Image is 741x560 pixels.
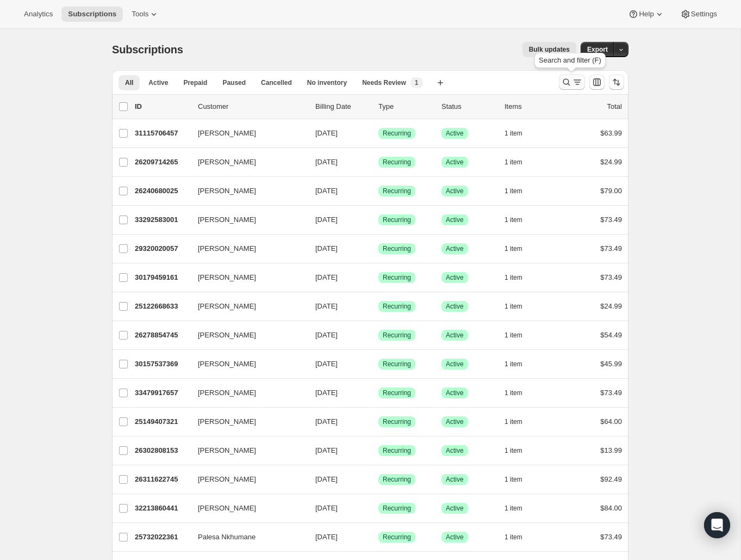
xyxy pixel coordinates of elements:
[135,186,189,196] p: 26240680025
[135,212,622,227] div: 33292583001[PERSON_NAME][DATE]SuccessRecurringSuccessActive1 item$73.49
[446,475,464,484] span: Active
[559,75,585,90] button: Search and filter results
[505,389,522,397] span: 1 item
[446,389,464,397] span: Active
[383,158,411,167] span: Recurring
[135,183,622,199] div: 26240680025[PERSON_NAME][DATE]SuccessRecurringSuccessActive1 item$79.00
[191,182,300,200] button: [PERSON_NAME]
[132,10,148,19] span: Tools
[198,503,256,514] span: [PERSON_NAME]
[315,504,338,512] span: [DATE]
[222,78,246,87] span: Paused
[135,272,189,283] p: 30179459161
[135,532,189,543] p: 25732022361
[522,42,576,57] button: Bulk updates
[135,270,622,285] div: 30179459161[PERSON_NAME][DATE]SuccessRecurringSuccessActive1 item$73.49
[600,360,622,368] span: $45.99
[600,533,622,541] span: $73.49
[383,129,411,138] span: Recurring
[191,500,300,517] button: [PERSON_NAME]
[198,416,256,427] span: [PERSON_NAME]
[191,240,300,257] button: [PERSON_NAME]
[135,214,189,225] p: 33292583001
[135,416,189,427] p: 25149407321
[191,413,300,430] button: [PERSON_NAME]
[505,158,522,167] span: 1 item
[600,446,622,454] span: $13.99
[135,443,622,458] div: 26302808153[PERSON_NAME][DATE]SuccessRecurringSuccessActive1 item$13.99
[198,474,256,485] span: [PERSON_NAME]
[609,75,624,90] button: Sort the results
[691,10,717,19] span: Settings
[600,129,622,137] span: $63.99
[505,299,534,314] button: 1 item
[135,530,622,545] div: 25732022361Palesa Nkhumane[DATE]SuccessRecurringSuccessActive1 item$73.49
[198,301,256,312] span: [PERSON_NAME]
[315,129,338,137] span: [DATE]
[446,273,464,282] span: Active
[505,302,522,311] span: 1 item
[191,269,300,286] button: [PERSON_NAME]
[135,385,622,401] div: 33479917657[PERSON_NAME][DATE]SuccessRecurringSuccessActive1 item$73.49
[505,331,522,340] span: 1 item
[383,475,411,484] span: Recurring
[446,244,464,253] span: Active
[383,504,411,513] span: Recurring
[505,360,522,368] span: 1 item
[505,504,522,513] span: 1 item
[383,533,411,541] span: Recurring
[505,241,534,256] button: 1 item
[125,78,133,87] span: All
[383,360,411,368] span: Recurring
[378,101,433,112] div: Type
[135,330,189,341] p: 26278854745
[191,211,300,229] button: [PERSON_NAME]
[125,7,166,22] button: Tools
[135,243,189,254] p: 29320020057
[505,533,522,541] span: 1 item
[383,187,411,195] span: Recurring
[191,442,300,459] button: [PERSON_NAME]
[600,244,622,253] span: $73.49
[135,359,189,370] p: 30157537369
[135,299,622,314] div: 25122668633[PERSON_NAME][DATE]SuccessRecurringSuccessActive1 item$24.99
[315,331,338,339] span: [DATE]
[529,45,570,54] span: Bulk updates
[315,446,338,454] span: [DATE]
[198,387,256,398] span: [PERSON_NAME]
[621,7,671,22] button: Help
[505,414,534,429] button: 1 item
[315,273,338,281] span: [DATE]
[600,504,622,512] span: $84.00
[135,328,622,343] div: 26278854745[PERSON_NAME][DATE]SuccessRecurringSuccessActive1 item$54.49
[191,355,300,373] button: [PERSON_NAME]
[505,270,534,285] button: 1 item
[383,302,411,311] span: Recurring
[362,78,406,87] span: Needs Review
[505,187,522,195] span: 1 item
[505,126,534,141] button: 1 item
[505,417,522,426] span: 1 item
[315,101,370,112] p: Billing Date
[198,128,256,139] span: [PERSON_NAME]
[446,331,464,340] span: Active
[505,328,534,343] button: 1 item
[198,272,256,283] span: [PERSON_NAME]
[315,533,338,541] span: [DATE]
[198,101,307,112] p: Customer
[600,475,622,483] span: $92.49
[383,331,411,340] span: Recurring
[600,158,622,166] span: $24.99
[191,327,300,344] button: [PERSON_NAME]
[135,128,189,139] p: 31115706457
[600,187,622,195] span: $79.00
[315,417,338,426] span: [DATE]
[191,298,300,315] button: [PERSON_NAME]
[383,389,411,397] span: Recurring
[600,417,622,426] span: $64.00
[383,273,411,282] span: Recurring
[198,359,256,370] span: [PERSON_NAME]
[135,101,622,112] div: IDCustomerBilling DateTypeStatusItemsTotal
[198,243,256,254] span: [PERSON_NAME]
[315,216,338,224] span: [DATE]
